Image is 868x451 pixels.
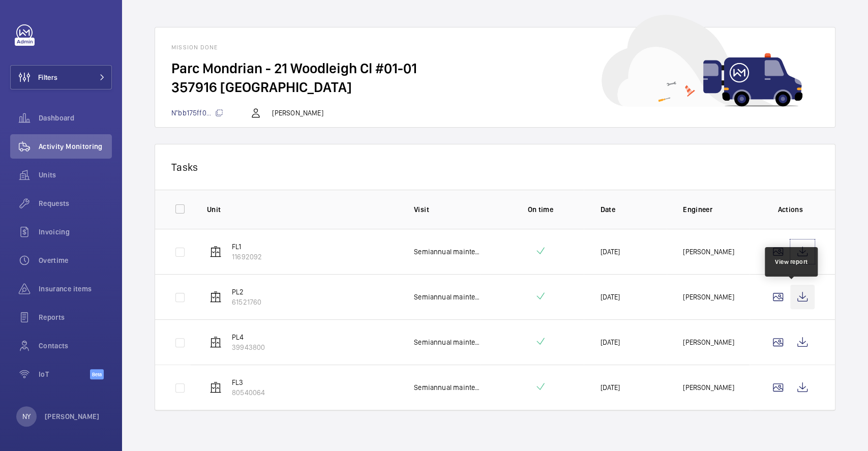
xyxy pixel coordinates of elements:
span: Filters [38,72,57,82]
p: On time [497,204,584,215]
img: elevator.svg [209,336,222,348]
p: Semiannual maintenance [414,247,481,257]
span: Overtime [39,255,112,265]
p: 80540064 [232,387,265,398]
span: Activity Monitoring [39,141,112,152]
p: Date [600,204,667,215]
span: IoT [39,369,90,379]
p: NY [22,411,31,422]
p: 39943800 [232,342,265,352]
img: car delivery [602,15,802,107]
p: FL3 [232,377,265,387]
button: Filters [10,65,112,89]
p: Actions [766,204,815,215]
div: View report [775,257,808,266]
span: Insurance items [39,284,112,294]
p: 61521760 [232,297,261,307]
span: Invoicing [39,227,112,237]
span: Units [39,170,112,180]
span: Requests [39,198,112,208]
img: elevator.svg [209,291,222,303]
span: N°bb175ff0... [171,109,223,117]
p: Visit [414,204,481,215]
p: [PERSON_NAME] [683,292,734,302]
h2: Parc Mondrian - 21 Woodleigh Cl #01-01 [171,59,819,78]
p: Engineer [683,204,750,215]
p: [PERSON_NAME] [683,247,734,257]
p: Semiannual maintenance [414,292,481,302]
p: [PERSON_NAME] [272,108,323,118]
p: 11692092 [232,252,262,262]
p: [DATE] [600,382,620,393]
p: [DATE] [600,337,620,347]
p: Unit [207,204,398,215]
span: Reports [39,312,112,322]
p: Semiannual maintenance [414,337,481,347]
h1: Mission done [171,44,819,51]
img: elevator.svg [209,246,222,258]
h2: 357916 [GEOGRAPHIC_DATA] [171,78,819,97]
p: [PERSON_NAME] [683,337,734,347]
span: Beta [90,369,104,379]
p: PL2 [232,287,261,297]
p: [PERSON_NAME] [683,382,734,393]
img: elevator.svg [209,381,222,394]
p: [PERSON_NAME] [45,411,100,422]
p: PL4 [232,332,265,342]
p: [DATE] [600,292,620,302]
p: Tasks [171,161,819,173]
p: Semiannual maintenance [414,382,481,393]
span: Contacts [39,341,112,351]
p: FL1 [232,242,262,252]
span: Dashboard [39,113,112,123]
p: [DATE] [600,247,620,257]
